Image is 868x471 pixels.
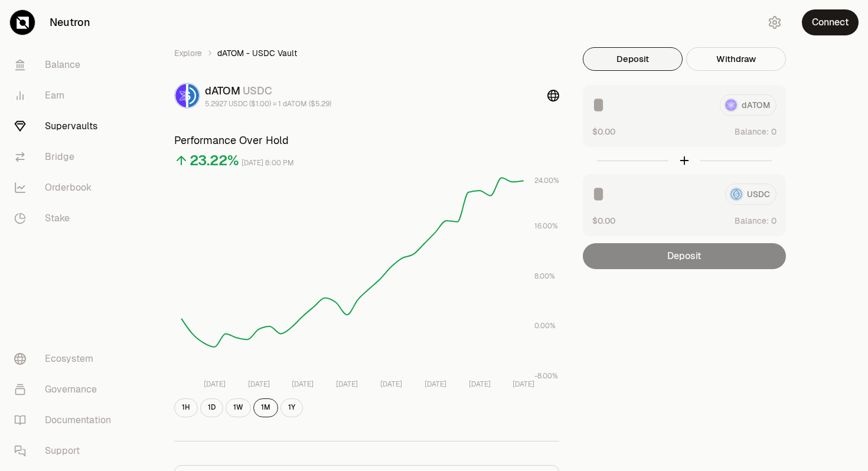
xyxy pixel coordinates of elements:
[534,176,559,185] tspan: 24.00%
[5,111,128,142] a: Supervaults
[253,398,278,417] button: 1M
[5,80,128,111] a: Earn
[380,380,402,389] tspan: [DATE]
[5,142,128,172] a: Bridge
[280,398,303,417] button: 1Y
[583,47,683,71] button: Deposit
[592,214,615,227] button: $0.00
[735,126,769,138] span: Balance:
[469,380,491,389] tspan: [DATE]
[735,215,769,227] span: Balance:
[5,405,128,436] a: Documentation
[200,398,223,417] button: 1D
[248,380,270,389] tspan: [DATE]
[336,380,358,389] tspan: [DATE]
[243,84,272,97] span: USDC
[190,151,239,170] div: 23.22%
[174,132,559,149] h3: Performance Over Hold
[802,9,859,35] button: Connect
[292,380,314,389] tspan: [DATE]
[205,99,331,109] div: 5.2927 USDC ($1.00) = 1 dATOM ($5.29)
[226,398,251,417] button: 1W
[5,172,128,203] a: Orderbook
[174,47,202,59] a: Explore
[5,344,128,374] a: Ecosystem
[188,84,199,107] img: USDC Logo
[217,47,297,59] span: dATOM - USDC Vault
[592,125,615,138] button: $0.00
[174,398,198,417] button: 1H
[513,380,534,389] tspan: [DATE]
[175,84,186,107] img: dATOM Logo
[205,83,331,99] div: dATOM
[5,374,128,405] a: Governance
[5,203,128,234] a: Stake
[534,371,558,381] tspan: -8.00%
[534,272,555,281] tspan: 8.00%
[425,380,446,389] tspan: [DATE]
[534,321,556,331] tspan: 0.00%
[242,156,294,170] div: [DATE] 8:00 PM
[5,50,128,80] a: Balance
[686,47,786,71] button: Withdraw
[204,380,226,389] tspan: [DATE]
[174,47,559,59] nav: breadcrumb
[534,221,558,231] tspan: 16.00%
[5,436,128,466] a: Support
